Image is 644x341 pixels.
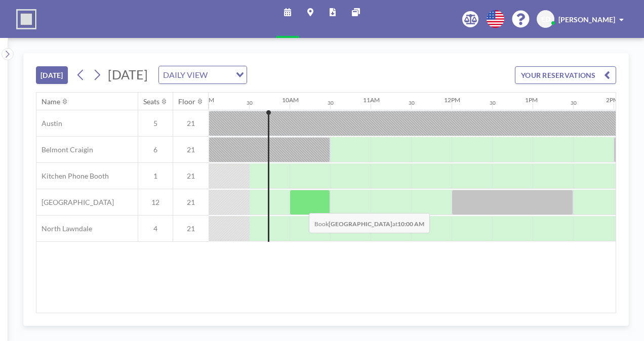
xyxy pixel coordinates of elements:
[247,100,253,106] div: 30
[36,66,68,84] button: [DATE]
[329,220,392,228] b: [GEOGRAPHIC_DATA]
[161,68,210,81] span: DAILY VIEW
[36,198,114,207] span: [GEOGRAPHIC_DATA]
[36,172,109,181] span: Kitchen Phone Booth
[558,15,615,24] span: [PERSON_NAME]
[363,96,380,104] div: 11AM
[138,198,173,207] span: 12
[108,67,148,82] span: [DATE]
[173,198,209,207] span: 21
[36,119,62,128] span: Austin
[138,145,173,154] span: 6
[525,96,538,104] div: 1PM
[309,213,430,233] span: Book at
[490,100,496,106] div: 30
[282,96,299,104] div: 10AM
[173,224,209,233] span: 21
[541,15,550,24] span: ED
[571,100,577,106] div: 30
[138,172,173,181] span: 1
[211,68,230,81] input: Search for option
[16,9,36,29] img: organization-logo
[606,96,619,104] div: 2PM
[36,145,93,154] span: Belmont Craigin
[444,96,460,104] div: 12PM
[173,119,209,128] span: 21
[397,220,424,228] b: 10:00 AM
[138,224,173,233] span: 4
[173,172,209,181] span: 21
[138,119,173,128] span: 5
[36,224,92,233] span: North Lawndale
[143,97,159,106] div: Seats
[159,66,247,83] div: Search for option
[178,97,195,106] div: Floor
[328,100,334,106] div: 30
[173,145,209,154] span: 21
[42,97,60,106] div: Name
[409,100,415,106] div: 30
[515,66,616,84] button: YOUR RESERVATIONS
